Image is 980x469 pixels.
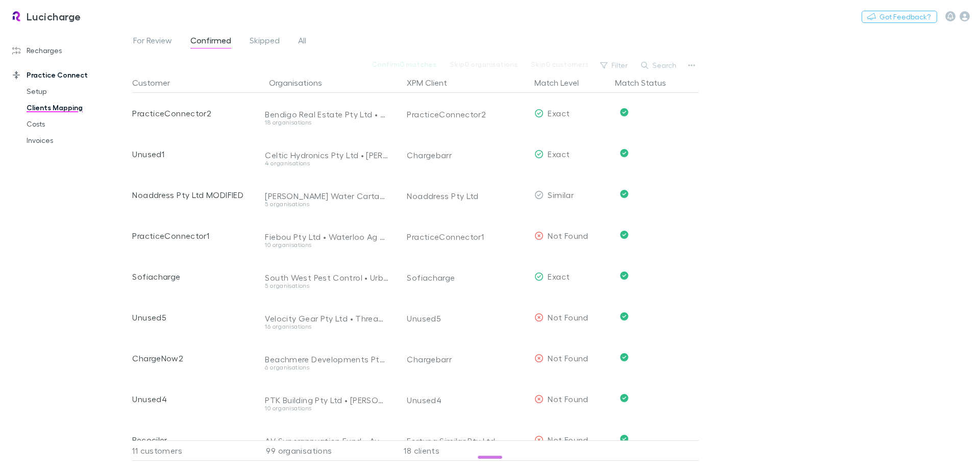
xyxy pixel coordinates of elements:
[548,108,570,118] span: Exact
[620,149,628,157] svg: Confirmed
[945,434,970,459] iframe: Intercom live chat
[548,231,588,240] span: Not Found
[407,72,459,93] button: XPM Client
[620,231,628,239] svg: Confirmed
[132,379,251,419] div: Unused4
[132,175,251,215] div: Noaddress Pty Ltd MODIFIED
[265,109,388,119] div: Bendigo Real Estate Pty Ltd • AEA Mariposa LLC • Spring Hill Discretionary Trust • Steps Bendigo ...
[265,160,388,166] div: 4 organisations
[16,100,138,116] a: Clients Mapping
[255,440,393,461] div: 99 organisations
[265,354,388,364] div: Beachmere Developments Pty Ltd • AM CA SA & [PERSON_NAME] • Beer Family Property Trust • Second S...
[265,232,388,242] div: Fiebou Pty Ltd • Waterloo Ag Trust • Infra Commercial Pty Ltd • Warrnambool & District Community ...
[443,58,524,70] button: Skip0 organisations
[407,421,526,461] div: Fortuna Similar Pty Ltd
[407,380,526,421] div: Unused4
[524,58,595,70] button: Skip0 customers
[265,119,388,126] div: 18 organisations
[265,324,388,330] div: 16 organisations
[133,35,172,48] span: For Review
[265,273,388,283] div: South West Pest Control • Urban Forest Consulting • GreenTech Solutions Pty Ltd • CA Barkla & [PE...
[548,353,588,363] span: Not Found
[16,116,138,132] a: Costs
[250,35,280,48] span: Skipped
[636,59,682,71] button: Search
[620,312,628,320] svg: Confirmed
[265,242,388,248] div: 10 organisations
[16,132,138,149] a: Invoices
[620,108,628,116] svg: Confirmed
[265,283,388,289] div: 5 organisations
[132,215,251,256] div: PracticeConnector1
[548,435,588,445] span: Not Found
[862,11,937,23] button: Got Feedback?
[620,353,628,361] svg: Confirmed
[620,190,628,198] svg: Confirmed
[132,134,251,175] div: Unused1
[548,190,574,200] span: Similar
[548,149,570,159] span: Exact
[16,83,138,100] a: Setup
[265,364,388,371] div: 6 organisations
[534,72,591,93] button: Match Level
[265,201,388,207] div: 5 organisations
[407,176,526,216] div: Noaddress Pty Ltd
[132,419,251,460] div: Recociler
[190,35,231,48] span: Confirmed
[265,395,388,405] div: PTK Building Pty Ltd • [PERSON_NAME] Trenching Pty Ltd • Star Services Pty Ltd • Timeless Technol...
[548,312,588,322] span: Not Found
[132,93,251,134] div: PracticeConnector2
[407,94,526,135] div: PracticeConnector2
[27,10,81,22] h3: Lucicharge
[407,216,526,257] div: PracticeConnector1
[4,4,87,29] a: Lucicharge
[620,271,628,280] svg: Confirmed
[265,150,388,160] div: Celtic Hydronics Pty Ltd • [PERSON_NAME] Family Trust (DO NOT USE) • Future English • [PERSON_NAME]
[393,440,530,461] div: 18 clients
[595,59,634,71] button: Filter
[265,313,388,324] div: Velocity Gear Pty Ltd • Thread Heads Pty Ltd • [PERSON_NAME] • ASQ Investments Pty Ltd • DJRV Tru...
[407,257,526,298] div: Sofiacharge
[265,191,388,201] div: [PERSON_NAME] Water Cartage Pty Ltd • [PERSON_NAME] Livestock Cartage Pty Ltd • Bureau - Essentia...
[132,338,251,379] div: ChargeNow2
[2,42,138,59] a: Recharges
[615,72,678,93] button: Match Status
[132,256,251,297] div: Sofiacharge
[407,339,526,380] div: Chargebarr
[365,58,443,70] button: Confirm0 matches
[620,435,628,443] svg: Confirmed
[620,394,628,402] svg: Confirmed
[269,72,334,93] button: Organisations
[132,72,182,93] button: Customer
[132,297,251,338] div: Unused5
[10,10,22,22] img: Lucicharge's Logo
[132,440,255,461] div: 11 customers
[265,436,388,446] div: AV Superannuation Fund • Australian [MEDICAL_DATA] Systems Pty Ltd
[407,298,526,339] div: Unused5
[548,394,588,404] span: Not Found
[407,135,526,176] div: Chargebarr
[298,35,306,48] span: All
[265,405,388,411] div: 10 organisations
[2,67,138,83] a: Practice Connect
[548,271,570,281] span: Exact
